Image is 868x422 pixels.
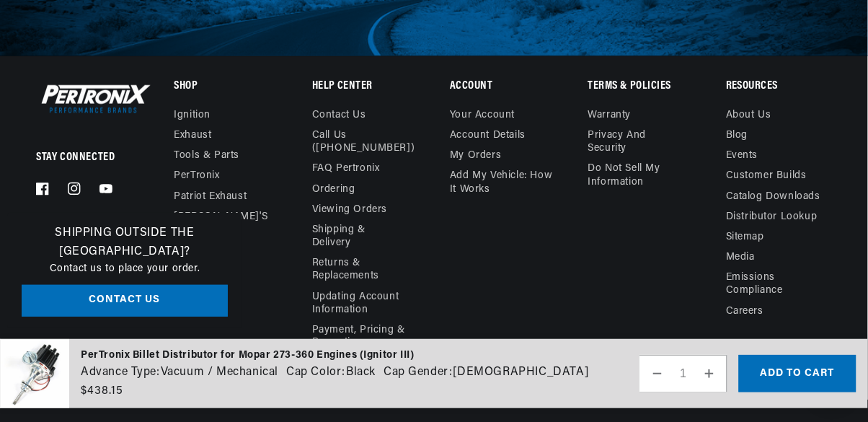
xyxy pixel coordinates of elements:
a: About Us [726,109,771,126]
a: Events [726,146,758,166]
a: Contact us [312,109,366,126]
a: Your account [450,109,515,126]
dt: Cap Gender: [384,364,453,382]
a: Account details [450,126,526,146]
a: Patriot Exhaust [174,187,247,207]
a: Viewing Orders [312,200,387,220]
span: $438.15 [81,382,123,400]
a: Careers [726,302,763,322]
a: Exhaust [174,126,211,146]
p: Contact us to place your order. [22,261,228,277]
a: Contact Us [22,285,228,317]
a: Privacy and Security [588,126,683,159]
a: Returns & Replacements [312,253,407,286]
a: Catalog Downloads [726,187,820,207]
dd: Vacuum / Mechanical [161,364,278,382]
a: Ordering [312,180,355,200]
a: [PERSON_NAME]'s Headers [174,207,268,240]
a: Do not sell my information [588,159,694,192]
a: Emissions compliance [726,268,820,301]
dt: Cap Color: [286,364,345,382]
dd: [DEMOGRAPHIC_DATA] [453,364,589,382]
img: Pertronix [36,82,151,116]
a: Add My Vehicle: How It Works [450,166,555,199]
a: PerTronix [174,166,219,186]
a: Shipping & Delivery [312,220,407,253]
dd: Black [346,364,376,382]
button: Add to cart [739,355,856,392]
h3: Shipping Outside the [GEOGRAPHIC_DATA]? [22,224,228,261]
a: Blog [726,126,748,146]
a: Sitemap [726,227,764,247]
p: Stay Connected [36,150,127,165]
a: My orders [450,146,501,166]
a: Media [726,247,755,268]
a: Distributor Lookup [726,207,818,227]
a: FAQ Pertronix [312,159,380,179]
a: Call Us ([PHONE_NUMBER]) [312,126,415,159]
a: Updating Account Information [312,287,407,320]
a: Tools & Parts [174,146,239,166]
div: PerTronix Billet Distributor for Mopar 273-360 Engines (Ignitor III) [81,348,589,364]
a: Warranty [588,109,632,126]
dt: Advance Type: [81,364,160,382]
a: Payment, Pricing & Promotions [312,320,417,353]
a: Ignition [174,109,211,126]
a: Customer Builds [726,166,807,186]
